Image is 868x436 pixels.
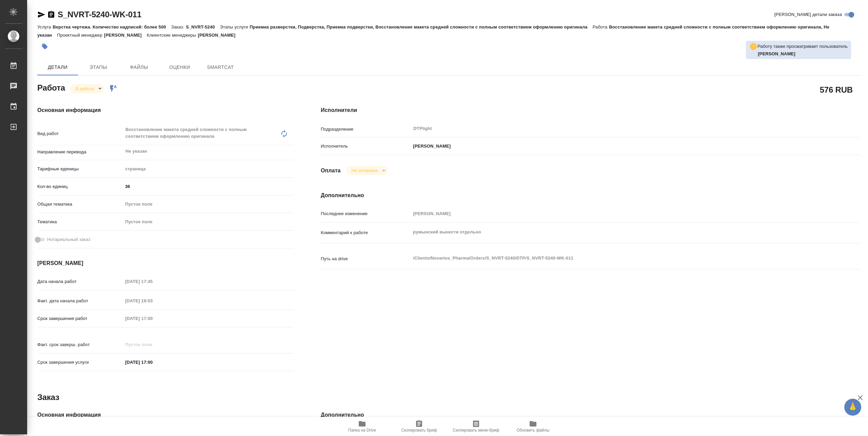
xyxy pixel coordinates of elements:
[593,24,609,30] p: Работа
[348,428,376,433] span: Папка на Drive
[123,296,182,306] input: Пустое поле
[82,63,115,72] span: Этапы
[321,126,411,133] p: Подразделение
[171,24,186,30] p: Заказ:
[37,130,123,137] p: Вид работ
[350,168,380,173] button: Не оплачена
[37,298,123,304] p: Факт. дата начала работ
[321,210,411,217] p: Последнее изменение
[321,229,411,236] p: Комментарий к работе
[37,359,123,366] p: Срок завершения услуги
[820,84,853,95] h2: 576 RUB
[391,417,448,436] button: Скопировать бриф
[37,183,123,190] p: Кол-во единиц
[163,63,196,72] span: Оценки
[847,400,859,414] span: 🙏
[334,417,391,436] button: Папка на Drive
[123,198,294,210] div: Пустое поле
[123,277,182,286] input: Пустое поле
[321,167,341,175] h4: Оплата
[757,43,848,50] p: Работу также просматривает пользователь
[125,219,285,225] div: Пустое поле
[448,417,505,436] button: Скопировать мини-бриф
[220,24,250,30] p: Этапы услуги
[37,149,123,155] p: Направление перевода
[37,81,65,93] h2: Работа
[186,24,220,30] p: S_NVRT-5240
[198,33,240,38] p: [PERSON_NAME]
[53,24,171,30] p: Верстка чертежа. Количество надписей: более 500
[37,39,52,54] button: Добавить тэг
[123,340,182,349] input: Пустое поле
[37,106,294,114] h4: Основная информация
[401,428,437,433] span: Скопировать бриф
[123,314,182,323] input: Пустое поле
[505,417,561,436] button: Обновить файлы
[37,11,45,19] button: Скопировать ссылку для ЯМессенджера
[37,259,294,267] h4: [PERSON_NAME]
[37,341,123,348] p: Факт. срок заверш. работ
[844,399,861,416] button: 🙏
[125,201,285,208] div: Пустое поле
[37,411,294,419] h4: Основная информация
[47,236,90,243] span: Нотариальный заказ
[37,24,53,30] p: Услуга
[37,278,123,285] p: Дата начала работ
[411,226,815,238] textarea: румынский вынести отдельно
[517,428,550,433] span: Обновить файлы
[204,63,237,72] span: SmartCat
[321,411,861,419] h4: Дополнительно
[123,182,294,191] input: ✎ Введи что-нибудь
[58,10,141,19] a: S_NVRT-5240-WK-011
[321,106,861,114] h4: Исполнители
[123,163,294,175] div: страница
[123,63,155,72] span: Файлы
[41,63,74,72] span: Детали
[104,33,147,38] p: [PERSON_NAME]
[37,219,123,225] p: Тематика
[321,143,411,150] p: Исполнитель
[411,209,815,219] input: Пустое поле
[453,428,499,433] span: Скопировать мини-бриф
[411,252,815,264] textarea: /Clients/Novartos_Pharma/Orders/S_NVRT-5240/DTP/S_NVRT-5240-WK-011
[37,315,123,322] p: Срок завершения работ
[74,86,96,92] button: В работе
[70,84,104,93] div: В работе
[411,143,451,150] p: [PERSON_NAME]
[123,216,294,228] div: Пустое поле
[346,166,388,175] div: В работе
[758,51,848,57] p: Смыслова Светлана
[37,201,123,208] p: Общая тематика
[321,255,411,262] p: Путь на drive
[37,392,59,403] h2: Заказ
[123,357,182,367] input: ✎ Введи что-нибудь
[147,33,198,38] p: Клиентские менеджеры
[321,191,861,200] h4: Дополнительно
[37,166,123,172] p: Тарифные единицы
[758,51,795,56] b: [PERSON_NAME]
[774,11,842,18] span: [PERSON_NAME] детали заказа
[250,24,592,30] p: Приемка разверстки, Подверстка, Приемка подверстки, Восстановление макета средней сложности с пол...
[57,33,104,38] p: Проектный менеджер
[47,11,55,19] button: Скопировать ссылку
